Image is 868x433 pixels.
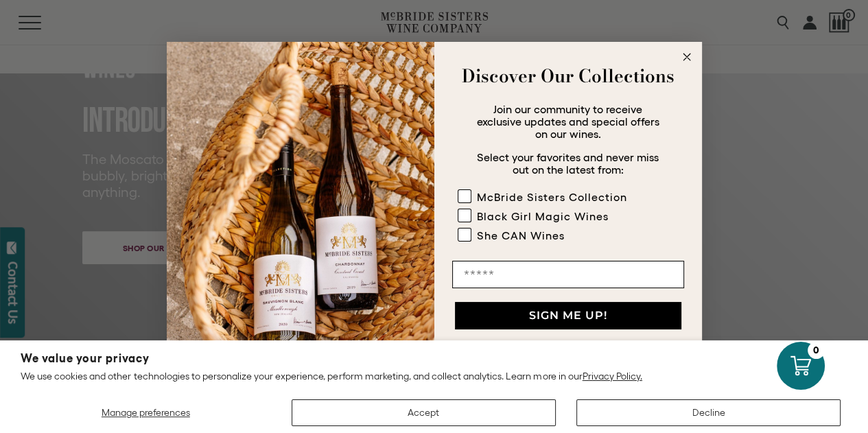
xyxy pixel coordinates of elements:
a: Privacy Policy. [583,371,642,382]
button: SIGN ME UP! [455,302,681,329]
span: Join our community to receive exclusive updates and special offers on our wines. [477,103,659,140]
button: Accept [292,399,556,426]
div: Black Girl Magic Wines [477,210,609,222]
img: 42653730-7e35-4af7-a99d-12bf478283cf.jpeg [167,42,434,391]
button: Close dialog [679,49,695,65]
button: Manage preferences [21,399,271,426]
p: We use cookies and other technologies to personalize your experience, perform marketing, and coll... [21,370,847,382]
input: Email [452,261,684,288]
span: Manage preferences [102,407,190,418]
button: Decline [576,399,841,426]
h2: We value your privacy [21,353,847,364]
div: She CAN Wines [477,229,565,242]
div: McBride Sisters Collection [477,191,627,203]
strong: Discover Our Collections [462,62,675,89]
div: 0 [808,342,825,359]
span: Select your favorites and never miss out on the latest from: [477,151,659,176]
